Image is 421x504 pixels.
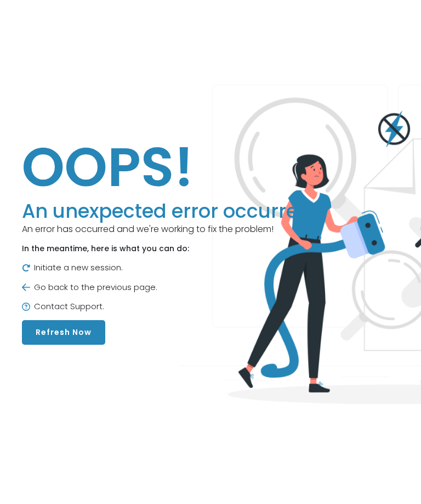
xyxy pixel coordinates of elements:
p: In the meantime, here is what you can do: [22,243,317,254]
p: Contact Support. [22,300,317,313]
p: Initiate a new session. [22,262,317,274]
h3: An unexpected error occurred! [22,200,317,223]
p: Go back to the previous page. [22,281,317,294]
p: An error has occurred and we're working to fix the problem! [22,223,317,236]
h1: OOPS! [22,134,317,200]
button: Refresh Now [22,320,105,345]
